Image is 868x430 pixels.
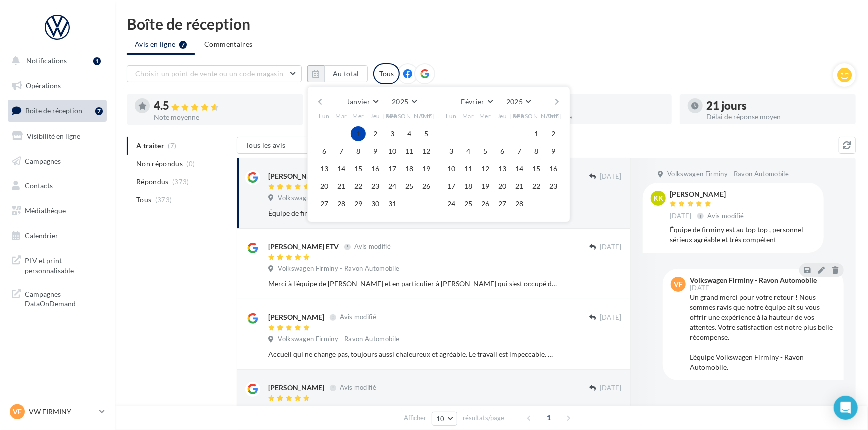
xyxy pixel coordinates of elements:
span: (373) [155,196,172,204]
span: Contacts [25,181,53,190]
div: Taux de réponse [522,113,664,120]
span: Avis modifié [340,313,376,321]
div: [PERSON_NAME] [268,171,324,181]
span: (0) [187,160,195,168]
button: 31 [385,196,400,211]
button: 1 [529,126,544,141]
button: 20 [317,179,332,194]
button: 29 [351,196,366,211]
span: Volkswagen Firminy - Ravon Automobile [667,170,789,179]
button: 23 [546,179,561,194]
button: 28 [334,196,349,211]
button: 8 [351,144,366,159]
button: 30 [368,196,383,211]
button: 12 [478,161,493,176]
span: Février [461,97,484,106]
span: [DATE] [690,285,712,291]
button: 27 [495,196,510,211]
span: [PERSON_NAME] [511,112,562,120]
span: Lun [446,112,457,120]
button: Au total [324,65,368,82]
div: Délai de réponse moyen [707,113,848,120]
button: 26 [419,179,434,194]
button: 25 [402,179,417,194]
span: Jeu [497,112,507,120]
span: KK [653,193,663,203]
button: Au total [307,65,368,82]
div: Accueil qui ne change pas, toujours aussi chaleureux et agréable. Le travail est impeccable. On a... [268,349,557,359]
span: résultats/page [463,413,504,423]
span: PLV et print personnalisable [25,254,103,275]
span: [DATE] [600,172,622,181]
span: [DATE] [600,384,622,393]
span: Avis modifié [708,212,744,220]
button: 8 [529,144,544,159]
button: 3 [385,126,400,141]
button: 2025 [502,95,535,109]
span: VF [674,279,683,289]
button: 11 [461,161,476,176]
span: 10 [436,415,445,423]
button: 9 [368,144,383,159]
button: 2025 [388,95,420,109]
button: Tous les avis [237,137,337,154]
button: 10 [385,144,400,159]
div: 100 % [522,100,664,111]
div: Équipe de firminy est au top top , personnel sérieux agréable et très compétent [268,208,557,218]
button: 15 [529,161,544,176]
button: 22 [351,179,366,194]
div: 7 [95,107,103,115]
span: Volkswagen Firminy - Ravon Automobile [278,194,399,203]
span: Mer [352,112,364,120]
button: 3 [444,144,459,159]
button: 17 [444,179,459,194]
button: 2 [546,126,561,141]
span: [DATE] [670,212,692,221]
button: 6 [495,144,510,159]
span: Janvier [347,97,370,106]
button: 28 [512,196,527,211]
div: [PERSON_NAME] [268,312,324,322]
button: 27 [317,196,332,211]
a: Contacts [6,175,109,196]
button: 14 [334,161,349,176]
a: Boîte de réception7 [6,100,109,121]
span: Opérations [26,81,61,90]
span: Lun [319,112,330,120]
a: Campagnes DataOnDemand [6,283,109,313]
button: 20 [495,179,510,194]
button: 24 [444,196,459,211]
button: 24 [385,179,400,194]
button: Choisir un point de vente ou un code magasin [127,65,302,82]
button: 19 [419,161,434,176]
span: Mer [479,112,491,120]
div: [PERSON_NAME] [670,191,746,198]
button: 10 [444,161,459,176]
button: Février [457,95,496,109]
span: 1 [541,410,557,426]
button: 21 [334,179,349,194]
button: Janvier [343,95,382,109]
span: 2025 [392,97,408,106]
div: Merci à l'équipe de [PERSON_NAME] et en particulier à [PERSON_NAME] qui s'est occupé de moi. Trav... [268,279,557,289]
span: 2025 [506,97,523,106]
span: Campagnes [25,156,61,165]
button: 4 [402,126,417,141]
button: 18 [402,161,417,176]
span: Jeu [370,112,380,120]
span: Répondus [136,177,169,187]
span: Avis modifié [340,384,376,392]
button: 14 [512,161,527,176]
div: 21 jours [707,100,848,111]
span: Choisir un point de vente ou un code magasin [135,69,283,78]
span: Afficher [404,413,426,423]
span: Mar [462,112,474,120]
span: Campagnes DataOnDemand [25,287,103,309]
div: Un grand merci pour votre retour ! Nous sommes ravis que notre équipe ait su vous offrir une expé... [690,292,836,372]
span: Commentaires [204,39,252,49]
span: Notifications [26,56,67,65]
a: Médiathèque [6,200,109,221]
span: Médiathèque [25,206,66,215]
a: Opérations [6,75,109,96]
div: [PERSON_NAME] [268,383,324,393]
